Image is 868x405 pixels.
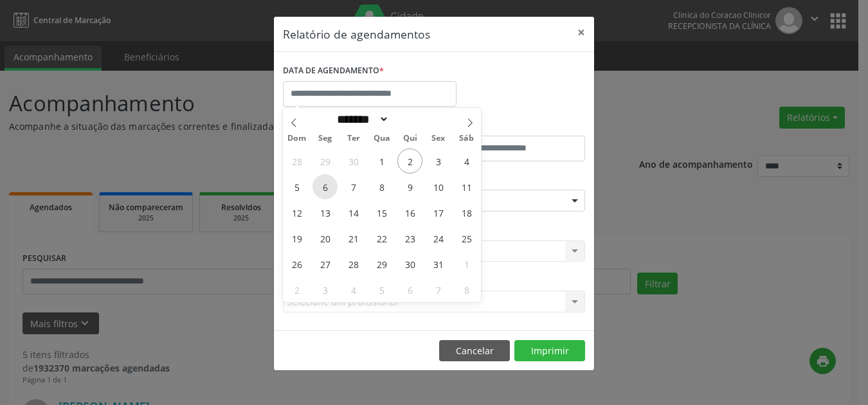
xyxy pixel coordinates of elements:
[368,134,396,143] span: Qua
[426,251,451,276] span: Outubro 31, 2025
[389,113,431,126] input: Year
[426,226,451,251] span: Outubro 24, 2025
[284,226,309,251] span: Outubro 19, 2025
[341,226,366,251] span: Outubro 21, 2025
[454,148,479,174] span: Outubro 4, 2025
[426,174,451,199] span: Outubro 10, 2025
[369,200,394,225] span: Outubro 15, 2025
[312,277,338,302] span: Novembro 3, 2025
[397,226,422,251] span: Outubro 23, 2025
[341,200,366,225] span: Outubro 14, 2025
[339,134,368,143] span: Ter
[396,134,424,143] span: Qui
[283,134,311,143] span: Dom
[283,61,384,81] label: DATA DE AGENDAMENTO
[369,174,394,199] span: Outubro 8, 2025
[424,134,453,143] span: Sex
[284,251,309,276] span: Outubro 26, 2025
[369,148,394,174] span: Outubro 1, 2025
[369,251,394,276] span: Outubro 29, 2025
[283,26,430,42] h5: Relatório de agendamentos
[454,226,479,251] span: Outubro 25, 2025
[341,174,366,199] span: Outubro 7, 2025
[426,200,451,225] span: Outubro 17, 2025
[284,174,309,199] span: Outubro 5, 2025
[397,200,422,225] span: Outubro 16, 2025
[284,277,309,302] span: Novembro 2, 2025
[332,113,389,126] select: Month
[453,134,481,143] span: Sáb
[311,134,339,143] span: Seg
[439,340,510,362] button: Cancelar
[341,148,366,174] span: Setembro 30, 2025
[312,148,338,174] span: Setembro 29, 2025
[312,226,338,251] span: Outubro 20, 2025
[341,277,366,302] span: Novembro 4, 2025
[454,174,479,199] span: Outubro 11, 2025
[397,148,422,174] span: Outubro 2, 2025
[284,200,309,225] span: Outubro 12, 2025
[568,17,594,48] button: Close
[426,277,451,302] span: Novembro 7, 2025
[284,148,309,174] span: Setembro 28, 2025
[454,277,479,302] span: Novembro 8, 2025
[341,251,366,276] span: Outubro 28, 2025
[312,174,338,199] span: Outubro 6, 2025
[397,251,422,276] span: Outubro 30, 2025
[514,340,585,362] button: Imprimir
[312,251,338,276] span: Outubro 27, 2025
[397,277,422,302] span: Novembro 6, 2025
[454,251,479,276] span: Novembro 1, 2025
[454,200,479,225] span: Outubro 18, 2025
[369,226,394,251] span: Outubro 22, 2025
[437,116,585,136] label: ATÉ
[426,148,451,174] span: Outubro 3, 2025
[312,200,338,225] span: Outubro 13, 2025
[397,174,422,199] span: Outubro 9, 2025
[369,277,394,302] span: Novembro 5, 2025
